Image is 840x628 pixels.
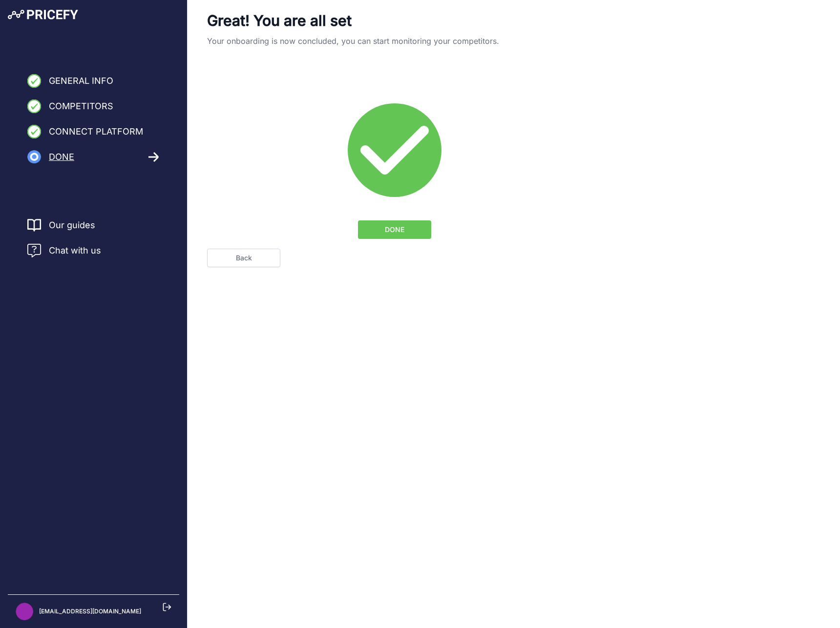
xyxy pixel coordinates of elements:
span: Competitors [49,99,113,113]
a: Our guides [49,218,95,232]
span: Connect Platform [49,125,143,138]
img: Pricefy Logo [8,10,78,20]
a: Chat with us [27,244,101,257]
a: Back [207,249,280,267]
span: DONE [385,225,404,235]
p: Your onboarding is now concluded, you can start monitoring your competitors. [207,35,582,47]
p: [EMAIL_ADDRESS][DOMAIN_NAME] [39,608,141,615]
p: Great! You are all set [207,12,582,29]
span: Chat with us [49,244,101,257]
span: General Info [49,74,113,88]
button: DONE [358,220,431,239]
span: Done [49,150,74,164]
